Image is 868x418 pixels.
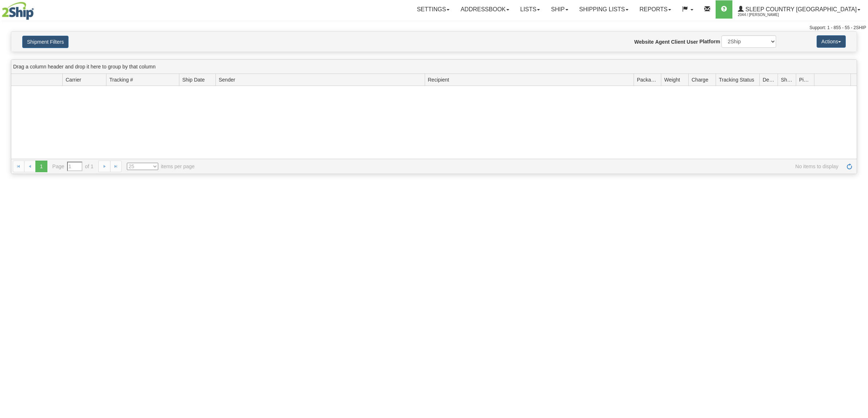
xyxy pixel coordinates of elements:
button: Shipment Filters [22,36,69,48]
label: Client [671,38,685,46]
span: Sender [219,76,235,83]
img: logo2044.jpg [2,2,34,20]
a: Reports [634,0,677,19]
span: Ship Date [182,76,205,83]
span: Pickup Status [799,76,811,83]
span: Tracking # [109,76,133,83]
label: User [687,38,698,46]
span: Delivery Status [763,76,775,83]
a: Refresh [844,161,855,172]
a: Settings [411,0,455,19]
span: Sleep Country [GEOGRAPHIC_DATA] [744,6,857,12]
span: Tracking Status [719,76,754,83]
label: Agent [655,38,670,46]
span: 2044 / [PERSON_NAME] [738,11,793,19]
label: Platform [700,38,720,45]
span: items per page [127,163,195,170]
span: Charge [692,76,708,83]
a: Addressbook [455,0,515,19]
span: Shipment Issues [781,76,793,83]
span: Packages [637,76,658,83]
a: Sleep Country [GEOGRAPHIC_DATA] 2044 / [PERSON_NAME] [732,0,866,19]
a: Lists [515,0,545,19]
span: No items to display [205,163,838,170]
span: Carrier [66,76,81,83]
button: Actions [817,35,846,48]
div: grid grouping header [11,60,857,74]
span: 1 [35,161,47,172]
a: Ship [545,0,573,19]
div: Support: 1 - 855 - 55 - 2SHIP [2,25,866,31]
a: Shipping lists [574,0,634,19]
span: Page of 1 [52,162,94,171]
span: Recipient [428,76,449,83]
span: Weight [664,76,680,83]
label: Website [634,38,654,46]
